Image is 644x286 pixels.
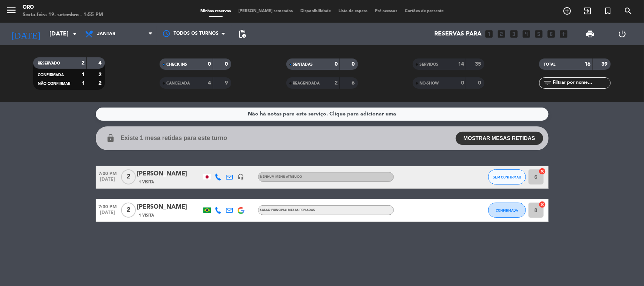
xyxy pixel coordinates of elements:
strong: 0 [461,80,464,86]
span: Salão Principal: Mesas Privadas [260,209,315,212]
span: Cartões de presente [401,9,447,13]
span: Reservas para [435,31,482,38]
i: arrow_drop_down [70,29,79,38]
strong: 6 [352,80,356,86]
span: Nenhum menu atribuído [260,175,303,178]
span: NÃO CONFIRMAR [38,82,70,86]
span: 7:00 PM [96,169,120,177]
span: 7:30 PM [96,202,120,211]
span: CONFIRMADA [38,73,64,77]
strong: 0 [225,62,230,67]
span: Lista de espera [335,9,371,13]
i: looks_5 [534,29,544,39]
span: REAGENDADA [293,81,320,85]
strong: 2 [98,81,103,86]
button: MOSTRAR MESAS RETIDAS [456,132,543,145]
i: filter_list [543,78,552,88]
span: Jantar [97,31,115,37]
div: [PERSON_NAME] [137,202,201,212]
span: CONFIRMADA [496,208,518,212]
strong: 35 [475,62,483,67]
strong: 14 [458,62,464,67]
i: looks_4 [522,29,532,39]
span: [DATE] [96,177,120,186]
span: print [586,29,595,38]
div: Sexta-feira 19. setembro - 1:55 PM [23,11,103,19]
span: Minhas reservas [197,9,235,13]
strong: 16 [585,62,591,67]
div: Oro [23,4,103,11]
div: LOG OUT [606,23,638,45]
strong: 0 [208,62,211,67]
span: CHECK INS [166,63,187,66]
i: looks_6 [547,29,556,39]
input: Filtrar por nome... [552,79,610,87]
span: SENTADAS [293,63,313,66]
span: SEM CONFIRMAR [493,175,521,179]
div: [PERSON_NAME] [137,169,201,179]
strong: 2 [81,60,85,66]
strong: 2 [98,72,103,77]
i: lock [106,134,115,143]
span: Pré-acessos [371,9,401,13]
span: pending_actions [238,29,247,38]
i: cancel [539,168,546,175]
i: search [624,6,633,15]
i: add_box [559,29,569,39]
strong: 0 [478,80,483,86]
span: Disponibilidade [297,9,335,13]
span: 1 Visita [139,212,154,218]
i: exit_to_app [583,6,592,15]
div: Não há notas para este serviço. Clique para adicionar uma [248,110,396,118]
span: RESERVADO [38,62,60,65]
i: looks_3 [509,29,519,39]
i: looks_two [497,29,507,39]
span: CANCELADA [166,81,190,85]
i: [DATE] [6,26,46,42]
span: 2 [121,169,136,185]
img: google-logo.png [238,207,244,214]
strong: 4 [98,60,103,66]
strong: 4 [208,80,211,86]
i: menu [6,5,17,16]
span: 2 [121,203,136,218]
i: headset_mic [238,174,244,180]
i: add_circle_outline [563,6,572,15]
strong: 1 [82,81,85,86]
strong: 0 [352,62,356,67]
i: looks_one [484,29,494,39]
strong: 39 [602,62,609,67]
span: 1 Visita [139,179,154,185]
span: [DATE] [96,210,120,219]
strong: 1 [81,72,85,77]
span: TOTAL [544,63,555,66]
i: cancel [539,201,546,208]
span: SERVIDOS [420,63,438,66]
i: turned_in_not [603,6,612,15]
span: NO-SHOW [420,81,439,85]
strong: 0 [335,62,338,67]
span: [PERSON_NAME] semeadas [235,9,297,13]
strong: 2 [335,80,338,86]
span: Existe 1 mesa retidas para este turno [121,133,227,143]
strong: 9 [225,80,230,86]
i: power_settings_new [618,29,627,38]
